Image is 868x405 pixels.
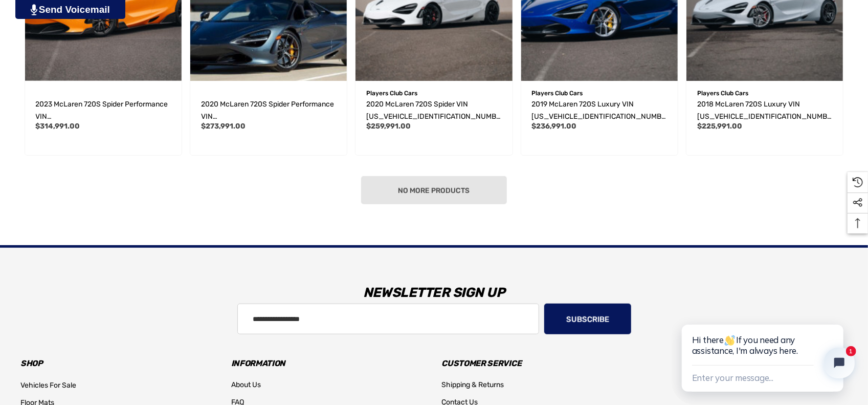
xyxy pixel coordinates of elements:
[442,356,637,371] h3: Customer Service
[853,177,863,187] svg: Recently Viewed
[20,356,216,371] h3: Shop
[13,278,855,308] h3: Newsletter Sign Up
[532,122,577,131] span: $236,991.00
[36,122,80,131] span: $314,991.00
[20,176,848,204] nav: pagination
[231,376,261,394] a: About Us
[231,380,261,389] span: About Us
[697,98,832,123] a: 2018 McLaren 720S Luxury VIN SBM14DCA6JW000403,$225,991.00
[697,122,742,131] span: $225,991.00
[36,98,171,123] a: 2023 McLaren 720S Spider Performance VIN SBM14FCA1PW007120,$314,991.00
[201,98,336,123] a: 2020 McLaren 720S Spider Performance VIN SBM14FCA1LW005071,$273,991.00
[848,218,868,228] svg: Top
[366,122,411,131] span: $259,991.00
[672,291,868,405] iframe: Tidio Chat
[20,377,76,394] a: Vehicles For Sale
[442,376,504,394] a: Shipping & Returns
[544,304,631,334] button: Subscribe
[201,100,335,145] span: 2020 McLaren 720S Spider Performance VIN [US_VEHICLE_IDENTIFICATION_NUMBER]
[366,100,500,133] span: 2020 McLaren 720S Spider VIN [US_VEHICLE_IDENTIFICATION_NUMBER]
[20,381,76,390] span: Vehicles For Sale
[532,98,667,123] a: 2019 McLaren 720S Luxury VIN SBM14DCA5KW002497,$236,991.00
[231,356,427,371] h3: Information
[697,87,832,100] p: Players Club Cars
[697,100,831,133] span: 2018 McLaren 720S Luxury VIN [US_VEHICLE_IDENTIFICATION_NUMBER]
[442,380,504,389] span: Shipping & Returns
[853,198,863,208] svg: Social Media
[532,100,666,133] span: 2019 McLaren 720S Luxury VIN [US_VEHICLE_IDENTIFICATION_NUMBER]
[36,100,170,145] span: 2023 McLaren 720S Spider Performance VIN [US_VEHICLE_IDENTIFICATION_NUMBER]
[31,4,37,15] img: PjwhLS0gR2VuZXJhdG9yOiBHcmF2aXQuaW8gLS0+PHN2ZyB4bWxucz0iaHR0cDovL3d3dy53My5vcmcvMjAwMC9zdmciIHhtb...
[201,122,246,131] span: $273,991.00
[366,98,501,123] a: 2020 McLaren 720S Spider VIN SBM14FCAXLW004534,$259,991.00
[366,87,501,100] p: Players Club Cars
[532,87,667,100] p: Players Club Cars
